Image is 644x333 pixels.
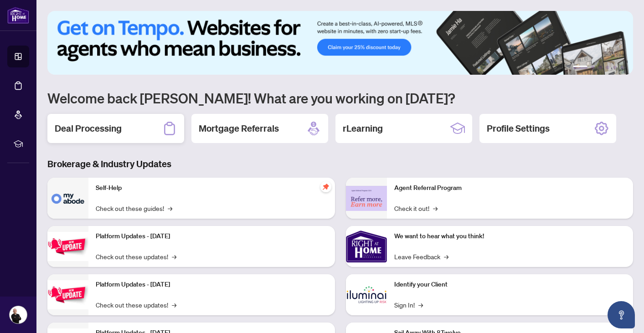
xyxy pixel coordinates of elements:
[394,280,626,290] p: Identify your Client
[346,274,387,315] img: Identify your Client
[606,66,609,69] button: 4
[47,89,633,107] h1: Welcome back [PERSON_NAME]! What are you working on [DATE]?
[172,251,176,261] span: →
[394,231,626,241] p: We want to hear what you think!
[444,251,448,261] span: →
[620,66,624,69] button: 6
[96,251,176,261] a: Check out these updates!→
[7,7,29,24] img: logo
[47,232,88,261] img: Platform Updates - July 21, 2025
[598,66,602,69] button: 3
[47,178,88,219] img: Self-Help
[613,66,617,69] button: 5
[394,300,423,310] a: Sign In!→
[96,300,176,310] a: Check out these updates!→
[96,280,328,290] p: Platform Updates - [DATE]
[343,122,383,135] h2: rLearning
[10,306,27,323] img: Profile Icon
[608,301,635,328] button: Open asap
[199,122,279,135] h2: Mortgage Referrals
[433,203,438,213] span: →
[47,11,633,75] img: Slide 0
[172,300,176,310] span: →
[418,300,423,310] span: →
[168,203,172,213] span: →
[346,226,387,267] img: We want to hear what you think!
[394,203,438,213] a: Check it out!→
[320,181,331,192] span: pushpin
[573,66,587,69] button: 1
[394,251,448,261] a: Leave Feedback→
[346,186,387,211] img: Agent Referral Program
[96,203,172,213] a: Check out these guides!→
[96,231,328,241] p: Platform Updates - [DATE]
[47,280,88,309] img: Platform Updates - July 8, 2025
[591,66,595,69] button: 2
[96,183,328,193] p: Self-Help
[487,122,550,135] h2: Profile Settings
[55,122,122,135] h2: Deal Processing
[394,183,626,193] p: Agent Referral Program
[47,158,633,170] h3: Brokerage & Industry Updates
